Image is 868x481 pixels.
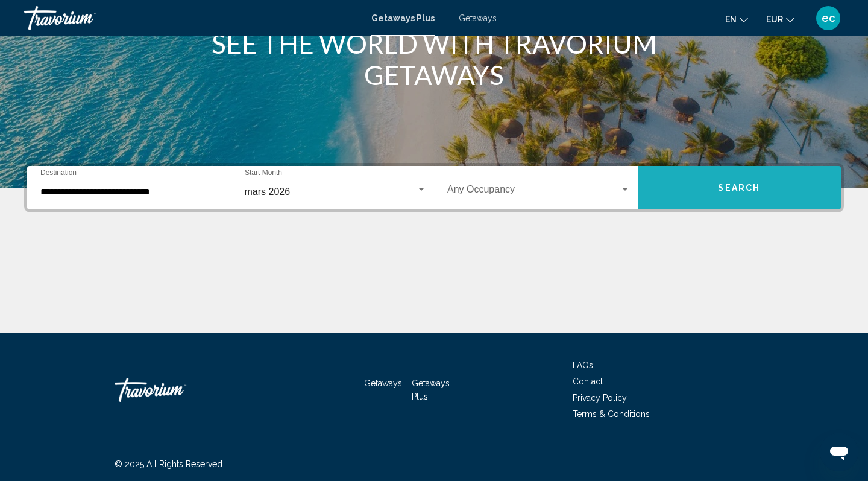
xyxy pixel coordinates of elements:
[208,28,660,91] h1: SEE THE WORLD WITH TRAVORIUM GETAWAYS
[364,378,402,388] a: Getaways
[115,459,224,469] span: © 2025 All Rights Reserved.
[718,183,760,193] span: Search
[115,372,235,408] a: Travorium
[573,377,603,386] a: Contact
[573,393,627,403] a: Privacy Policy
[638,166,841,209] button: Search
[822,12,835,24] span: ec
[245,186,291,197] span: mars 2026
[813,5,844,31] button: User Menu
[371,13,435,23] a: Getaways Plus
[573,409,650,419] a: Terms & Conditions
[27,166,841,209] div: Search widget
[725,14,737,24] span: en
[725,10,748,28] button: Change language
[412,378,450,401] a: Getaways Plus
[573,360,593,370] a: FAQs
[766,10,794,28] button: Change currency
[766,14,783,24] span: EUR
[24,6,359,30] a: Travorium
[820,433,858,471] iframe: Bouton de lancement de la fenêtre de messagerie
[459,13,497,23] a: Getaways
